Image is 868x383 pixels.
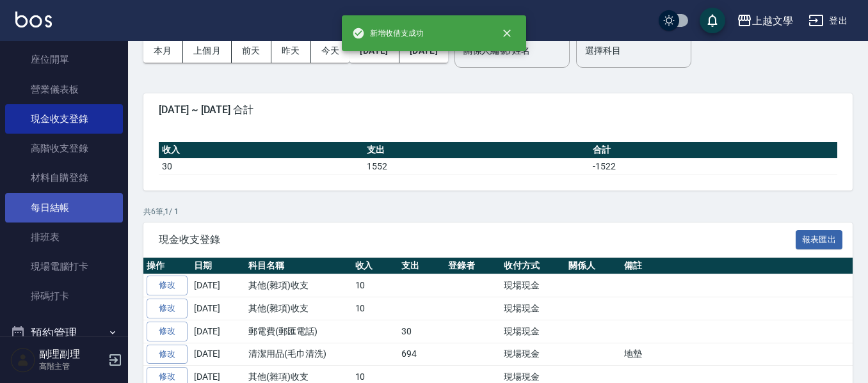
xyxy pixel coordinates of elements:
th: 支出 [398,258,445,274]
th: 登錄者 [445,258,501,274]
button: 前天 [232,39,271,63]
button: 登出 [803,9,853,33]
a: 排班表 [5,223,123,252]
button: 預約管理 [5,317,123,350]
td: 現場現金 [501,343,565,366]
button: 上越文學 [732,8,798,34]
a: 掃碼打卡 [5,281,123,311]
a: 現金收支登錄 [5,104,123,134]
td: 1552 [364,158,590,175]
td: [DATE] [191,274,245,297]
th: 支出 [364,142,590,159]
td: 10 [352,297,399,320]
th: 關係人 [565,258,621,274]
th: 日期 [191,258,245,274]
td: 現場現金 [501,320,565,343]
td: 694 [398,343,445,366]
a: 修改 [147,345,188,364]
a: 修改 [147,276,188,295]
th: 收付方式 [501,258,565,274]
button: 昨天 [271,39,311,63]
span: 新增收借支成功 [352,27,424,40]
button: 本月 [143,39,183,63]
a: 營業儀表板 [5,75,123,104]
th: 收入 [352,258,399,274]
img: Logo [15,12,52,27]
td: [DATE] [191,343,245,366]
div: 上越文學 [752,13,793,29]
p: 高階主管 [39,361,104,372]
a: 座位開單 [5,45,123,74]
td: 現場現金 [501,297,565,320]
td: 30 [159,158,364,175]
a: 高階收支登錄 [5,134,123,163]
td: 清潔用品(毛巾清洗) [245,343,352,366]
span: [DATE] ~ [DATE] 合計 [159,104,837,116]
img: Person [10,347,36,373]
button: 今天 [311,39,350,63]
th: 合計 [590,142,837,159]
h5: 副理副理 [39,348,104,361]
button: save [700,8,725,33]
button: 報表匯出 [796,230,843,250]
td: 30 [398,320,445,343]
button: 上個月 [183,39,232,63]
th: 操作 [143,258,191,274]
a: 材料自購登錄 [5,163,123,192]
td: 現場現金 [501,274,565,297]
td: 郵電費(郵匯電話) [245,320,352,343]
a: 現場電腦打卡 [5,252,123,281]
a: 報表匯出 [796,233,843,245]
td: -1522 [590,158,837,175]
span: 現金收支登錄 [159,233,796,246]
p: 共 6 筆, 1 / 1 [143,206,853,217]
td: 其他(雜項)收支 [245,297,352,320]
th: 收入 [159,142,364,159]
a: 修改 [147,299,188,318]
td: 10 [352,274,399,297]
button: close [493,19,521,47]
td: [DATE] [191,297,245,320]
th: 科目名稱 [245,258,352,274]
td: [DATE] [191,320,245,343]
a: 修改 [147,322,188,341]
a: 每日結帳 [5,193,123,223]
td: 其他(雜項)收支 [245,274,352,297]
